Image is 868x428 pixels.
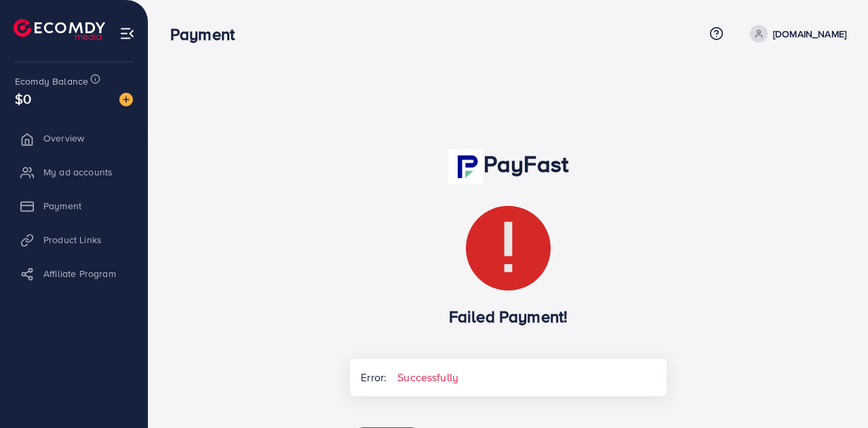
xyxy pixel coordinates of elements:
[350,149,667,184] h1: PayFast
[119,26,135,41] img: menu
[448,149,484,184] img: PayFast
[170,24,245,44] h3: Payment
[350,307,667,326] h3: Failed Payment!
[466,206,551,291] img: Error
[773,26,846,42] p: [DOMAIN_NAME]
[387,359,469,396] span: Successfully
[350,359,387,396] span: Error:
[119,93,133,106] img: image
[14,19,105,40] img: logo
[745,25,846,43] a: [DOMAIN_NAME]
[15,74,88,88] span: Ecomdy Balance
[15,89,31,108] span: $0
